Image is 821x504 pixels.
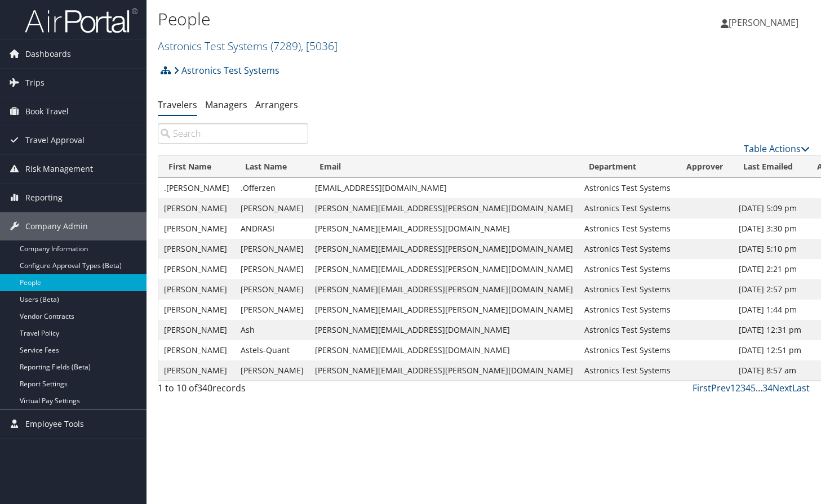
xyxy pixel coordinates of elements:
[693,382,711,394] a: First
[158,198,235,218] td: [PERSON_NAME]
[158,259,235,279] td: [PERSON_NAME]
[792,382,810,394] a: Last
[235,259,309,279] td: [PERSON_NAME]
[579,198,676,218] td: Astronics Test Systems
[25,212,88,240] span: Company Admin
[158,340,235,360] td: [PERSON_NAME]
[25,97,69,126] span: Book Travel
[235,218,309,239] td: ANDRASI
[158,156,235,178] th: First Name: activate to sort column ascending
[579,340,676,360] td: Astronics Test Systems
[745,382,751,394] a: 4
[235,239,309,259] td: [PERSON_NAME]
[579,259,676,279] td: Astronics Test Systems
[309,300,579,320] td: [PERSON_NAME][EMAIL_ADDRESS][PERSON_NAME][DOMAIN_NAME]
[235,198,309,218] td: [PERSON_NAME]
[235,156,309,178] th: Last Name: activate to sort column descending
[235,300,309,320] td: [PERSON_NAME]
[751,382,756,394] a: 5
[579,218,676,239] td: Astronics Test Systems
[729,16,798,29] span: [PERSON_NAME]
[733,156,807,178] th: Last Emailed: activate to sort column ascending
[309,320,579,340] td: [PERSON_NAME][EMAIL_ADDRESS][DOMAIN_NAME]
[25,126,85,154] span: Travel Approval
[579,239,676,259] td: Astronics Test Systems
[235,279,309,300] td: [PERSON_NAME]
[579,320,676,340] td: Astronics Test Systems
[205,99,247,111] a: Managers
[235,360,309,381] td: [PERSON_NAME]
[579,300,676,320] td: Astronics Test Systems
[733,300,807,320] td: [DATE] 1:44 pm
[174,59,279,82] a: Astronics Test Systems
[735,382,740,394] a: 2
[158,218,235,239] td: [PERSON_NAME]
[25,410,84,438] span: Employee Tools
[309,340,579,360] td: [PERSON_NAME][EMAIL_ADDRESS][DOMAIN_NAME]
[158,7,592,31] h1: People
[579,279,676,300] td: Astronics Test Systems
[733,360,807,381] td: [DATE] 8:57 am
[309,178,579,198] td: [EMAIL_ADDRESS][DOMAIN_NAME]
[25,184,63,212] span: Reporting
[235,178,309,198] td: .Offerzen
[158,300,235,320] td: [PERSON_NAME]
[579,178,676,198] td: Astronics Test Systems
[733,198,807,218] td: [DATE] 5:09 pm
[158,99,197,111] a: Travelers
[676,156,733,178] th: Approver
[235,340,309,360] td: Astels-Quant
[733,279,807,300] td: [DATE] 2:57 pm
[25,7,137,34] img: airportal-logo.png
[744,142,810,155] a: Table Actions
[158,123,308,144] input: Search
[158,360,235,381] td: [PERSON_NAME]
[309,239,579,259] td: [PERSON_NAME][EMAIL_ADDRESS][PERSON_NAME][DOMAIN_NAME]
[733,218,807,239] td: [DATE] 3:30 pm
[579,360,676,381] td: Astronics Test Systems
[756,382,762,394] span: …
[309,279,579,300] td: [PERSON_NAME][EMAIL_ADDRESS][PERSON_NAME][DOMAIN_NAME]
[25,40,71,68] span: Dashboards
[740,382,745,394] a: 3
[158,381,308,400] div: 1 to 10 of records
[733,320,807,340] td: [DATE] 12:31 pm
[158,320,235,340] td: [PERSON_NAME]
[158,279,235,300] td: [PERSON_NAME]
[158,239,235,259] td: [PERSON_NAME]
[255,99,298,111] a: Arrangers
[309,360,579,381] td: [PERSON_NAME][EMAIL_ADDRESS][PERSON_NAME][DOMAIN_NAME]
[197,382,212,394] span: 340
[721,6,810,39] a: [PERSON_NAME]
[773,382,792,394] a: Next
[309,259,579,279] td: [PERSON_NAME][EMAIL_ADDRESS][PERSON_NAME][DOMAIN_NAME]
[762,382,773,394] a: 34
[309,156,579,178] th: Email: activate to sort column ascending
[711,382,730,394] a: Prev
[730,382,735,394] a: 1
[309,198,579,218] td: [PERSON_NAME][EMAIL_ADDRESS][PERSON_NAME][DOMAIN_NAME]
[309,218,579,239] td: [PERSON_NAME][EMAIL_ADDRESS][DOMAIN_NAME]
[235,320,309,340] td: Ash
[733,239,807,259] td: [DATE] 5:10 pm
[158,38,338,53] a: Astronics Test Systems
[270,38,301,53] span: ( 7289 )
[158,178,235,198] td: .[PERSON_NAME]
[25,69,45,97] span: Trips
[301,38,338,53] span: , [ 5036 ]
[733,259,807,279] td: [DATE] 2:21 pm
[25,155,93,183] span: Risk Management
[579,156,676,178] th: Department: activate to sort column ascending
[733,340,807,360] td: [DATE] 12:51 pm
